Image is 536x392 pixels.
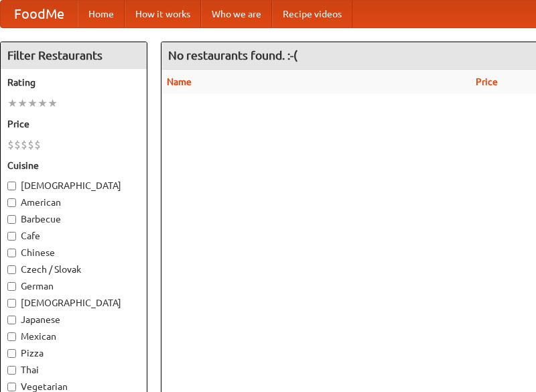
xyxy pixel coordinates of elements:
label: Thai [7,363,140,377]
a: Price [476,76,498,87]
h5: Rating [7,76,140,89]
input: Barbecue [7,215,16,224]
label: Chinese [7,246,140,259]
li: ★ [38,96,48,111]
li: ★ [7,96,17,111]
li: $ [34,137,41,152]
label: Pizza [7,346,140,360]
input: Cafe [7,232,16,241]
input: Thai [7,366,16,375]
input: German [7,282,16,291]
input: Pizza [7,349,16,358]
a: How it works [125,1,201,27]
a: Home [78,1,125,27]
input: Vegetarian [7,383,16,391]
label: Czech / Slovak [7,263,140,276]
input: [DEMOGRAPHIC_DATA] [7,299,16,308]
h5: Price [7,117,140,131]
li: $ [14,137,21,152]
input: American [7,198,16,207]
li: $ [27,137,34,152]
li: ★ [48,96,58,111]
h4: Filter Restaurants [1,42,147,69]
label: [DEMOGRAPHIC_DATA] [7,179,140,192]
li: ★ [27,96,38,111]
li: $ [7,137,14,152]
label: Cafe [7,229,140,243]
label: American [7,196,140,209]
input: Czech / Slovak [7,265,16,274]
label: [DEMOGRAPHIC_DATA] [7,296,140,310]
input: Chinese [7,249,16,257]
label: Barbecue [7,212,140,226]
h5: Cuisine [7,159,140,172]
input: Japanese [7,316,16,324]
a: FoodMe [1,1,78,27]
ng-pluralize: No restaurants found. :-( [168,49,297,62]
input: Mexican [7,332,16,341]
a: Recipe videos [272,1,352,27]
a: Name [167,76,192,87]
label: Mexican [7,330,140,343]
li: $ [21,137,27,152]
a: Who we are [201,1,272,27]
input: [DEMOGRAPHIC_DATA] [7,182,16,190]
li: ★ [17,96,27,111]
label: Japanese [7,313,140,326]
label: German [7,279,140,293]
